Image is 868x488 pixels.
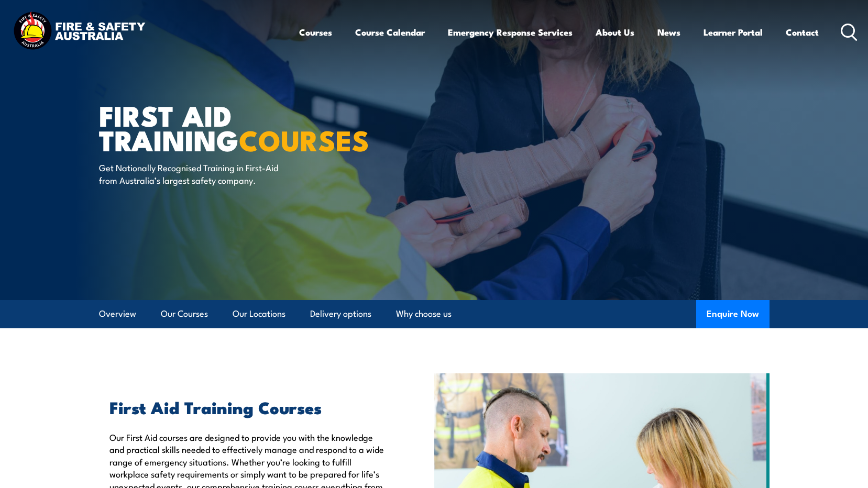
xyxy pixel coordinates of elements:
a: News [657,18,680,46]
strong: COURSES [239,117,369,161]
h1: First Aid Training [99,103,358,151]
a: About Us [596,18,634,46]
a: Overview [99,300,136,328]
a: Contact [786,18,819,46]
h2: First Aid Training Courses [109,400,386,414]
a: Learner Portal [704,18,763,46]
a: Course Calendar [355,18,425,46]
a: Our Courses [161,300,208,328]
button: Enquire Now [696,300,770,328]
a: Why choose us [396,300,452,328]
p: Get Nationally Recognised Training in First-Aid from Australia’s largest safety company. [99,161,290,186]
a: Emergency Response Services [448,18,573,46]
a: Our Locations [233,300,285,328]
a: Courses [299,18,332,46]
a: Delivery options [310,300,371,328]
